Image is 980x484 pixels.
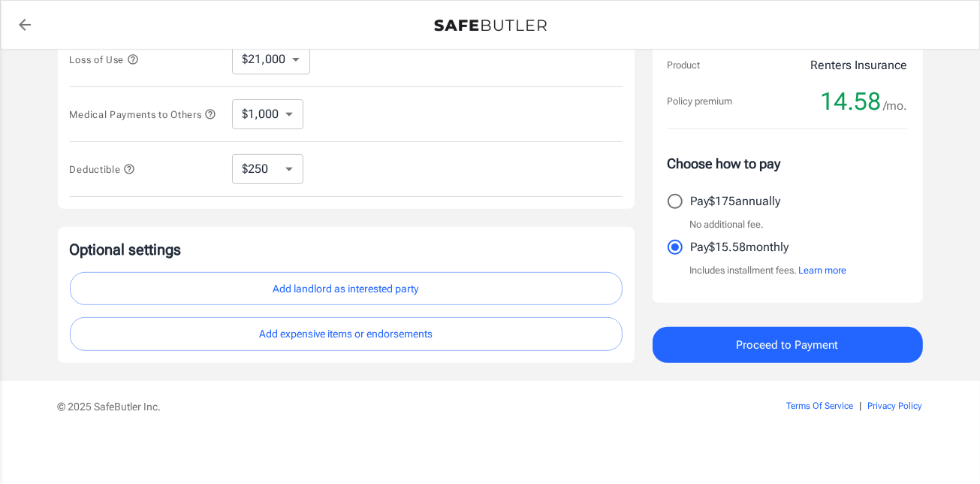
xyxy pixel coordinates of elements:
[799,263,847,278] button: Learn more
[690,263,847,278] p: Includes installment fees.
[653,327,923,363] button: Proceed to Payment
[70,317,623,351] button: Add expensive items or endorsements
[70,160,136,178] button: Deductible
[70,272,623,306] button: Add landlord as interested party
[70,54,139,65] span: Loss of Use
[690,217,764,232] p: No additional fee.
[668,58,701,73] p: Product
[691,192,781,210] p: Pay $175 annually
[691,238,789,256] p: Pay $15.58 monthly
[70,164,136,175] span: Deductible
[787,401,854,411] a: Terms Of Service
[58,399,702,414] p: © 2025 SafeButler Inc.
[668,153,908,174] p: Choose how to pay
[811,56,908,74] p: Renters Insurance
[737,335,839,355] span: Proceed to Payment
[884,95,908,116] span: /mo.
[821,86,882,116] span: 14.58
[868,401,923,411] a: Privacy Policy
[860,401,862,411] span: |
[668,94,733,109] p: Policy premium
[70,50,139,68] button: Loss of Use
[434,20,547,32] img: Back to quotes
[70,105,217,123] button: Medical Payments to Others
[70,109,217,120] span: Medical Payments to Others
[10,10,40,40] a: back to quotes
[70,239,623,260] p: Optional settings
